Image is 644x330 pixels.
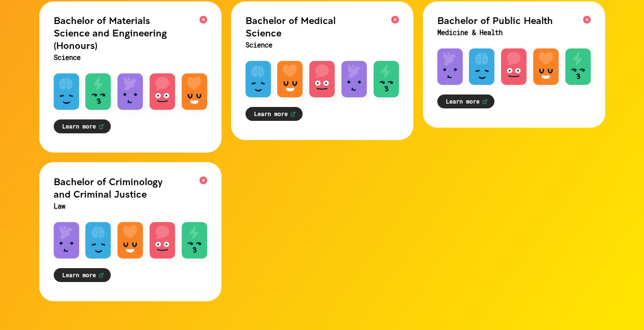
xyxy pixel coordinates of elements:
[246,107,303,121] a: Learn more
[199,177,207,184] img: Remove Bachelor of Criminology and Criminal Justice
[290,111,296,117] img: Learn more
[583,16,591,24] img: Remove Bachelor of Public Health
[437,26,591,39] h3: Medicine & Health
[54,119,111,133] a: Learn more
[482,99,488,105] img: Learn more
[98,272,104,278] img: Learn more
[199,16,207,24] img: Remove Bachelor of Materials Science and Engineering (Honours)
[54,200,207,212] h3: Law
[391,16,399,24] img: Remove Bachelor of Medical Science
[54,14,207,51] h2: Bachelor of Materials Science and Engineering (Honours)
[437,14,591,26] h2: Bachelor of Public Health
[246,39,399,51] h3: Science
[437,94,494,108] a: Learn more
[54,51,207,64] h3: Science
[54,268,111,282] a: Learn more
[98,124,104,130] img: Learn more
[246,14,399,39] h2: Bachelor of Medical Science
[54,175,207,200] h2: Bachelor of Criminology and Criminal Justice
